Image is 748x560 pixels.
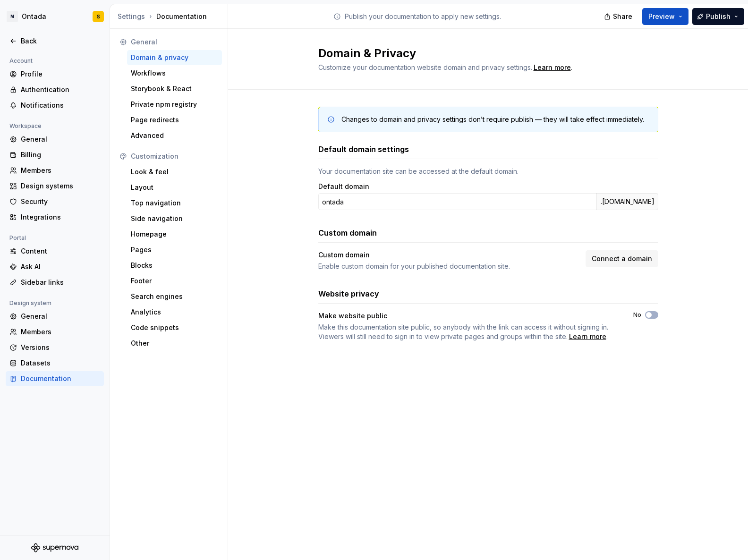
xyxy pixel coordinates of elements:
div: Domain & privacy [131,53,218,62]
a: Layout [127,180,222,195]
a: Private npm registry [127,97,222,112]
div: Authentication [21,85,100,94]
a: Page redirects [127,112,222,127]
div: Versions [21,343,100,352]
a: Sidebar links [6,275,104,290]
h3: Default domain settings [318,144,409,155]
div: Portal [6,232,30,244]
button: Publish [692,8,744,25]
span: . [532,64,572,71]
a: Profile [6,67,104,82]
div: Ontada [22,12,46,21]
a: Workflows [127,66,222,81]
a: Homepage [127,227,222,242]
div: Customization [131,152,218,161]
div: Ask AI [21,262,100,272]
a: Search engines [127,289,222,304]
div: .[DOMAIN_NAME] [596,193,658,210]
div: Security [21,197,100,206]
div: Members [21,166,100,175]
button: Settings [118,12,145,21]
div: Layout [131,183,218,192]
a: Footer [127,273,222,288]
span: Publish [706,12,731,21]
div: General [21,135,100,144]
div: Custom domain [318,250,580,260]
div: Documentation [118,12,224,21]
a: Ask AI [6,259,104,274]
div: Notifications [21,101,100,110]
div: Footer [131,276,218,286]
a: Learn more [534,63,571,72]
a: Billing [6,147,104,162]
div: Other [131,339,218,348]
a: Storybook & React [127,81,222,96]
h2: Domain & Privacy [318,46,647,61]
div: Advanced [131,131,218,140]
a: Versions [6,340,104,355]
div: General [21,312,100,321]
div: Storybook & React [131,84,218,93]
div: Billing [21,150,100,160]
div: M [7,11,18,22]
a: Content [6,244,104,259]
svg: Supernova Logo [31,543,78,552]
span: Preview [648,12,675,21]
button: MOntadaS [2,6,108,27]
span: Make this documentation site public, so anybody with the link can access it without signing in. V... [318,323,608,340]
a: Learn more [569,332,606,341]
div: Enable custom domain for your published documentation site. [318,262,580,271]
a: Design systems [6,178,104,194]
div: Back [21,36,100,46]
label: Default domain [318,182,369,191]
div: Documentation [21,374,100,383]
div: Search engines [131,292,218,301]
div: Workspace [6,120,45,132]
div: Design systems [21,181,100,191]
div: Make website public [318,311,616,321]
div: Profile [21,69,100,79]
button: Connect a domain [586,250,658,267]
div: Design system [6,297,55,309]
a: Analytics [127,305,222,320]
div: Look & feel [131,167,218,177]
p: Publish your documentation to apply new settings. [345,12,501,21]
div: Homepage [131,229,218,239]
a: Integrations [6,210,104,225]
div: Content [21,246,100,256]
span: Share [613,12,632,21]
a: General [6,132,104,147]
a: Members [6,163,104,178]
div: Blocks [131,261,218,270]
h3: Website privacy [318,288,379,299]
div: Sidebar links [21,278,100,287]
div: Account [6,55,36,67]
h3: Custom domain [318,227,377,238]
a: Security [6,194,104,209]
div: Private npm registry [131,100,218,109]
a: Other [127,336,222,351]
div: Pages [131,245,218,255]
div: Changes to domain and privacy settings don’t require publish — they will take effect immediately. [341,115,644,124]
a: Documentation [6,371,104,386]
div: Members [21,327,100,337]
a: Back [6,34,104,49]
span: Customize your documentation website domain and privacy settings. [318,63,532,71]
a: Blocks [127,258,222,273]
a: Top navigation [127,195,222,211]
a: Look & feel [127,164,222,179]
a: Code snippets [127,320,222,335]
a: Members [6,324,104,339]
div: Top navigation [131,198,218,208]
div: Workflows [131,68,218,78]
a: Side navigation [127,211,222,226]
div: Page redirects [131,115,218,125]
label: No [633,311,641,319]
a: Pages [127,242,222,257]
a: Notifications [6,98,104,113]
button: Share [599,8,638,25]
